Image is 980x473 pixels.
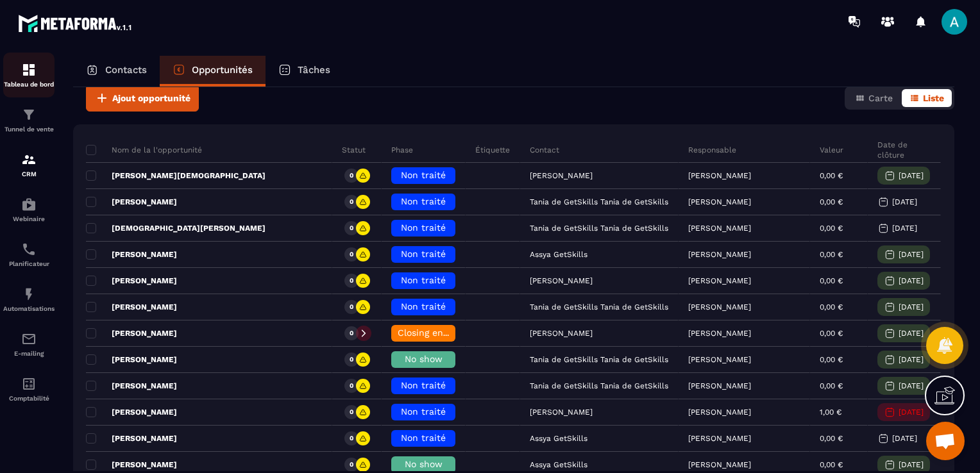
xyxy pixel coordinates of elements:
p: [DATE] [892,197,917,206]
p: [PERSON_NAME] [688,276,751,285]
a: Tâches [266,56,343,87]
span: No show [405,354,443,364]
p: 0,00 € [820,381,843,390]
p: [PERSON_NAME] [688,355,751,364]
span: Liste [923,93,944,103]
p: [PERSON_NAME][DEMOGRAPHIC_DATA] [86,170,266,181]
p: 0 [350,171,353,180]
p: CRM [3,170,55,178]
p: 0 [350,250,353,259]
p: [PERSON_NAME] [86,407,177,417]
p: [DATE] [899,381,924,390]
img: formation [21,62,37,78]
span: Non traité [401,433,446,443]
p: [PERSON_NAME] [86,460,177,470]
p: Statut [342,145,366,155]
p: 0,00 € [820,171,843,180]
p: 0 [350,197,353,206]
span: No show [405,459,443,469]
p: [PERSON_NAME] [688,250,751,259]
p: 0,00 € [820,224,843,233]
span: Non traité [401,170,446,180]
a: formationformationTableau de bord [3,53,55,97]
p: 0,00 € [820,434,843,443]
p: [PERSON_NAME] [86,249,177,260]
a: schedulerschedulerPlanificateur [3,232,55,277]
p: [PERSON_NAME] [86,276,177,286]
p: Phase [391,145,413,155]
p: [PERSON_NAME] [688,303,751,311]
a: formationformationTunnel de vente [3,97,55,142]
p: 0 [350,408,353,417]
button: Carte [847,89,900,107]
p: [DATE] [899,276,924,285]
p: Tableau de bord [3,81,55,88]
p: E-mailing [3,350,55,357]
p: [DATE] [892,224,917,233]
span: Non traité [401,301,446,311]
p: [PERSON_NAME] [86,354,177,365]
span: Non traité [401,196,446,206]
p: [DATE] [899,408,924,417]
p: 0,00 € [820,303,843,311]
a: Ouvrir le chat [926,422,965,460]
a: automationsautomationsAutomatisations [3,277,55,322]
p: [DATE] [892,434,917,443]
p: [PERSON_NAME] [688,197,751,206]
p: [DATE] [899,171,924,180]
span: Non traité [401,406,446,417]
p: Contact [530,145,559,155]
p: [PERSON_NAME] [688,224,751,233]
a: accountantaccountantComptabilité [3,367,55,411]
a: Contacts [73,56,160,87]
p: Webinaire [3,215,55,222]
p: [DATE] [899,355,924,364]
img: automations [21,197,37,212]
span: Non traité [401,275,446,285]
p: 0 [350,355,353,364]
p: Opportunités [192,64,253,76]
p: [PERSON_NAME] [688,460,751,469]
button: Ajout opportunité [86,85,199,112]
img: logo [18,12,133,35]
p: Tunnel de vente [3,126,55,133]
img: scheduler [21,242,37,257]
p: Valeur [820,145,843,155]
p: [DEMOGRAPHIC_DATA][PERSON_NAME] [86,223,266,233]
p: Tâches [298,64,330,76]
img: formation [21,107,37,122]
p: Comptabilité [3,395,55,402]
p: 0 [350,224,353,233]
p: [PERSON_NAME] [688,171,751,180]
img: formation [21,152,37,167]
p: 0 [350,460,353,469]
p: [PERSON_NAME] [86,433,177,444]
p: 0,00 € [820,355,843,364]
p: 0,00 € [820,329,843,338]
p: [DATE] [899,460,924,469]
p: Responsable [688,145,736,155]
p: [PERSON_NAME] [86,328,177,338]
p: Planificateur [3,260,55,267]
p: 0 [350,381,353,390]
a: formationformationCRM [3,142,55,187]
p: [PERSON_NAME] [86,197,177,207]
img: automations [21,286,37,302]
p: [PERSON_NAME] [86,381,177,391]
p: [PERSON_NAME] [688,408,751,417]
p: 1,00 € [820,408,841,417]
button: Liste [902,89,952,107]
a: emailemailE-mailing [3,322,55,367]
p: 0,00 € [820,460,843,469]
p: [PERSON_NAME] [86,302,177,312]
p: Étiquette [475,145,510,155]
span: Non traité [401,222,446,233]
p: Automatisations [3,305,55,312]
p: Contacts [105,64,147,76]
p: [PERSON_NAME] [688,381,751,390]
span: Closing en cours [398,328,471,338]
p: Date de clôture [877,140,931,160]
p: [PERSON_NAME] [688,434,751,443]
p: 0,00 € [820,197,843,206]
p: 0 [350,276,353,285]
